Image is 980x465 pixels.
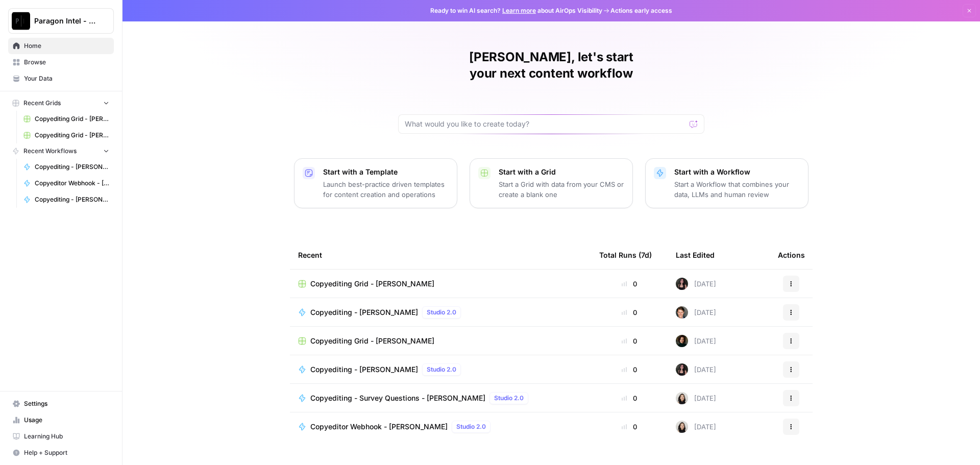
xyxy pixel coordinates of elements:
[645,158,808,208] button: Start with a WorkflowStart a Workflow that combines your data, LLMs and human review
[499,167,624,177] p: Start with a Grid
[427,308,456,317] span: Studio 2.0
[674,167,800,177] p: Start with a Workflow
[398,49,704,82] h1: [PERSON_NAME], let's start your next content workflow
[310,422,448,432] span: Copyeditor Webhook - [PERSON_NAME]
[676,335,688,347] img: trpfjrwlykpjh1hxat11z5guyxrg
[494,394,524,403] span: Studio 2.0
[676,335,716,347] div: [DATE]
[298,306,583,319] a: Copyediting - [PERSON_NAME]Studio 2.0
[8,428,114,445] a: Learning Hub
[24,448,109,457] span: Help + Support
[427,365,456,374] span: Studio 2.0
[24,41,109,51] span: Home
[8,70,114,87] a: Your Data
[35,195,109,204] span: Copyediting - [PERSON_NAME]
[674,179,800,200] p: Start a Workflow that combines your data, LLMs and human review
[8,445,114,461] button: Help + Support
[310,307,418,317] span: Copyediting - [PERSON_NAME]
[599,393,659,403] div: 0
[298,241,583,269] div: Recent
[470,158,633,208] button: Start with a GridStart a Grid with data from your CMS or create a blank one
[298,279,583,289] a: Copyediting Grid - [PERSON_NAME]
[8,38,114,54] a: Home
[8,143,114,159] button: Recent Workflows
[599,241,652,269] div: Total Runs (7d)
[35,114,109,124] span: Copyediting Grid - [PERSON_NAME]
[676,306,688,319] img: qw00ik6ez51o8uf7vgx83yxyzow9
[19,159,114,175] a: Copyediting - [PERSON_NAME]
[298,392,583,404] a: Copyediting - Survey Questions - [PERSON_NAME]Studio 2.0
[599,307,659,317] div: 0
[430,6,602,15] span: Ready to win AI search? about AirOps Visibility
[676,241,715,269] div: Last Edited
[8,95,114,111] button: Recent Grids
[676,421,688,433] img: t5ef5oef8zpw1w4g2xghobes91mw
[35,162,109,172] span: Copyediting - [PERSON_NAME]
[323,179,449,200] p: Launch best-practice driven templates for content creation and operations
[310,364,418,375] span: Copyediting - [PERSON_NAME]
[298,336,583,346] a: Copyediting Grid - [PERSON_NAME]
[323,167,449,177] p: Start with a Template
[8,54,114,70] a: Browse
[778,241,805,269] div: Actions
[19,191,114,208] a: Copyediting - [PERSON_NAME]
[310,393,485,403] span: Copyediting - Survey Questions - [PERSON_NAME]
[676,392,716,404] div: [DATE]
[310,336,434,346] span: Copyediting Grid - [PERSON_NAME]
[35,131,109,140] span: Copyediting Grid - [PERSON_NAME]
[610,6,672,15] span: Actions early access
[294,158,457,208] button: Start with a TemplateLaunch best-practice driven templates for content creation and operations
[310,279,434,289] span: Copyediting Grid - [PERSON_NAME]
[34,16,96,26] span: Paragon Intel - Copyediting
[24,432,109,441] span: Learning Hub
[502,7,536,14] a: Learn more
[676,306,716,319] div: [DATE]
[8,412,114,428] a: Usage
[676,363,688,376] img: 5nlru5lqams5xbrbfyykk2kep4hl
[676,392,688,404] img: t5ef5oef8zpw1w4g2xghobes91mw
[405,119,685,129] input: What would you like to create today?
[298,421,583,433] a: Copyeditor Webhook - [PERSON_NAME]Studio 2.0
[499,179,624,200] p: Start a Grid with data from your CMS or create a blank one
[8,396,114,412] a: Settings
[298,363,583,376] a: Copyediting - [PERSON_NAME]Studio 2.0
[23,99,61,108] span: Recent Grids
[676,278,688,290] img: 5nlru5lqams5xbrbfyykk2kep4hl
[19,111,114,127] a: Copyediting Grid - [PERSON_NAME]
[599,422,659,432] div: 0
[24,58,109,67] span: Browse
[24,74,109,83] span: Your Data
[599,336,659,346] div: 0
[676,278,716,290] div: [DATE]
[35,179,109,188] span: Copyeditor Webhook - [PERSON_NAME]
[24,399,109,408] span: Settings
[676,421,716,433] div: [DATE]
[12,12,30,30] img: Paragon Intel - Copyediting Logo
[8,8,114,34] button: Workspace: Paragon Intel - Copyediting
[599,279,659,289] div: 0
[19,175,114,191] a: Copyeditor Webhook - [PERSON_NAME]
[599,364,659,375] div: 0
[24,415,109,425] span: Usage
[456,422,486,431] span: Studio 2.0
[19,127,114,143] a: Copyediting Grid - [PERSON_NAME]
[23,146,77,156] span: Recent Workflows
[676,363,716,376] div: [DATE]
